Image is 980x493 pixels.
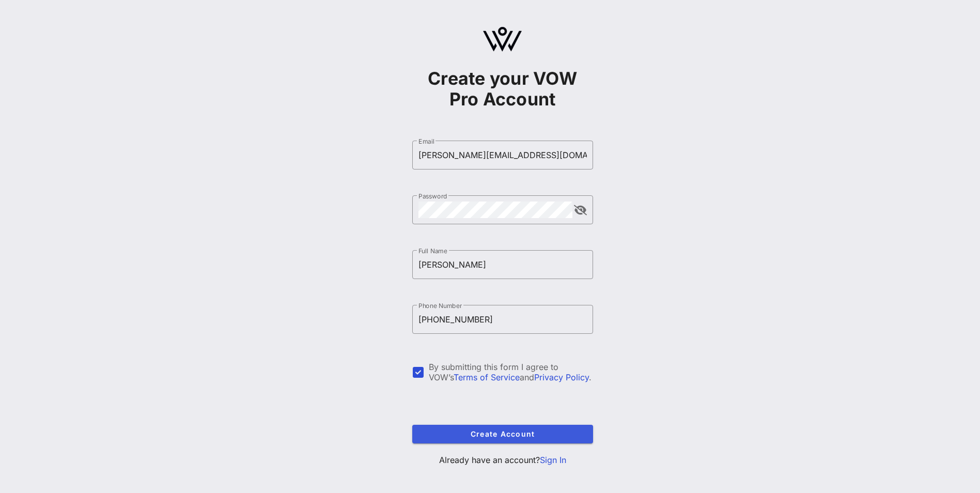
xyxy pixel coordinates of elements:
[534,372,589,382] a: Privacy Policy
[418,192,447,200] label: Password
[418,137,434,145] label: Email
[483,27,522,52] img: logo.svg
[429,362,593,382] div: By submitting this form I agree to VOW’s and .
[418,302,462,310] label: Phone Number
[421,429,585,438] span: Create Account
[454,372,520,382] a: Terms of Service
[540,455,566,465] a: Sign In
[412,454,593,466] p: Already have an account?
[412,425,593,443] button: Create Account
[418,247,447,255] label: Full Name
[412,68,593,110] h1: Create your VOW Pro Account
[574,205,587,215] button: append icon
